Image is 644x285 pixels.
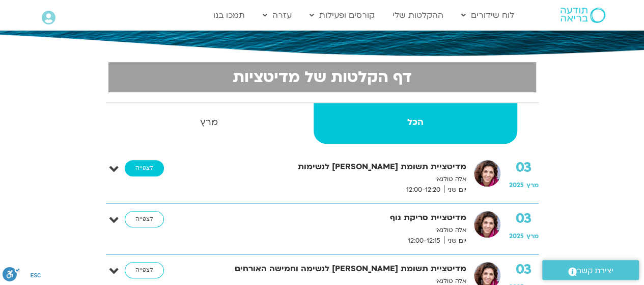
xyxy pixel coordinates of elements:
img: תודעה בריאה [561,8,605,23]
span: 12:00-12:20 [403,185,444,195]
a: יצירת קשר [542,260,639,280]
a: לוח שידורים [456,6,519,25]
span: מרץ [526,232,539,240]
span: 12:00-12:15 [404,236,444,246]
strong: מדיטציית סריקת גוף [199,211,466,225]
strong: מדיטציית תשומת [PERSON_NAME] לנשימות [199,160,466,174]
span: יום שני [444,185,466,195]
strong: 03 [509,211,539,226]
a: לצפייה [125,262,164,278]
a: הכל [314,103,517,144]
strong: מדיטציית תשומת [PERSON_NAME] לנשימה וחמישה האורחים [199,262,466,276]
span: מרץ [526,181,539,189]
p: אלה טולנאי [199,174,466,185]
strong: מרץ [107,115,312,130]
a: מרץ [107,103,312,144]
h2: דף הקלטות של מדיטציות [115,68,530,86]
a: תמכו בנו [208,6,250,25]
strong: 03 [509,262,539,277]
strong: 03 [509,160,539,175]
span: יום שני [444,236,466,246]
a: קורסים ופעילות [304,6,380,25]
strong: הכל [314,115,517,130]
span: 2025 [509,232,524,240]
a: לצפייה [125,211,164,227]
a: עזרה [258,6,297,25]
a: ההקלטות שלי [387,6,449,25]
span: יצירת קשר [577,264,613,278]
a: לצפייה [125,160,164,176]
p: אלה טולנאי [199,225,466,236]
span: 2025 [509,181,524,189]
